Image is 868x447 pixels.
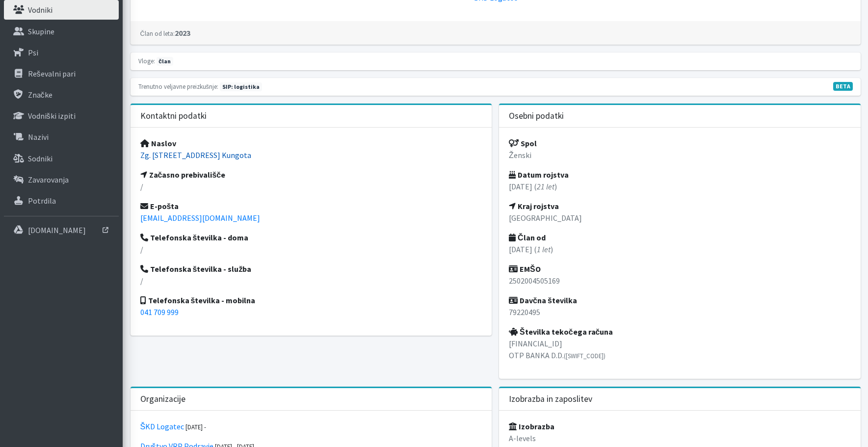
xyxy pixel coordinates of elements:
a: Vodniški izpiti [4,106,119,126]
strong: Telefonska številka - mobilna [140,295,256,305]
p: [DOMAIN_NAME] [28,225,86,235]
a: Zg. [STREET_ADDRESS] Kungota [140,150,251,160]
p: [DATE] ( ) [509,181,851,192]
h3: Osebni podatki [509,111,564,121]
a: [DOMAIN_NAME] [4,220,119,240]
p: Nazivi [28,132,49,142]
strong: Telefonska številka - doma [140,233,249,242]
em: 21 let [537,182,554,191]
a: Značke [4,85,119,105]
p: Skupine [28,26,54,36]
p: Reševalni pari [28,69,76,79]
strong: Davčna številka [509,295,577,305]
strong: Začasno prebivališče [140,170,226,180]
p: [GEOGRAPHIC_DATA] [509,212,851,224]
p: 2502004505169 [509,275,851,287]
small: Vloge: [138,57,155,65]
h3: Kontaktni podatki [140,111,207,121]
small: Trenutno veljavne preizkušnje: [138,82,218,90]
strong: Izobrazba [509,421,554,431]
strong: EMŠO [509,264,541,274]
small: Član od leta: [140,29,175,37]
em: 1 let [537,244,551,254]
strong: 2023 [140,28,190,38]
span: Naslednja preizkušnja: jesen 2026 [220,82,262,91]
strong: Datum rojstva [509,170,569,180]
a: Skupine [4,22,119,41]
a: 041 709 999 [140,307,179,317]
strong: Številka tekočega računa [509,327,613,337]
p: 79220495 [509,306,851,318]
a: ŠKD Logatec [140,421,184,431]
span: član [157,57,173,66]
h3: Izobrazba in zaposlitev [509,394,592,404]
h3: Organizacije [140,394,185,404]
p: A-levels [509,432,851,444]
p: Značke [28,90,53,100]
strong: Kraj rojstva [509,201,559,211]
strong: E-pošta [140,201,179,211]
small: [DATE] - [185,423,206,431]
a: Potrdila [4,191,119,210]
p: Psi [28,48,38,57]
p: / [140,181,482,192]
p: / [140,243,482,255]
p: Sodniki [28,154,53,163]
strong: Član od [509,233,546,242]
a: Psi [4,43,119,62]
p: Potrdila [28,196,56,206]
p: Vodniški izpiti [28,111,76,121]
a: Nazivi [4,127,119,147]
span: V fazi razvoja [833,82,853,91]
p: / [140,275,482,287]
p: Zavarovanja [28,175,69,184]
p: Ženski [509,149,851,161]
a: Zavarovanja [4,170,119,189]
a: Sodniki [4,149,119,168]
p: [DATE] ( ) [509,243,851,255]
a: [EMAIL_ADDRESS][DOMAIN_NAME] [140,213,260,223]
strong: Spol [509,138,537,148]
strong: Naslov [140,138,176,148]
small: ([SWIFT_CODE]) [564,352,605,360]
strong: Telefonska številka - služba [140,264,252,274]
p: Vodniki [28,5,53,15]
a: Reševalni pari [4,64,119,83]
p: [FINANCIAL_ID] OTP BANKA D.D. [509,338,851,361]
